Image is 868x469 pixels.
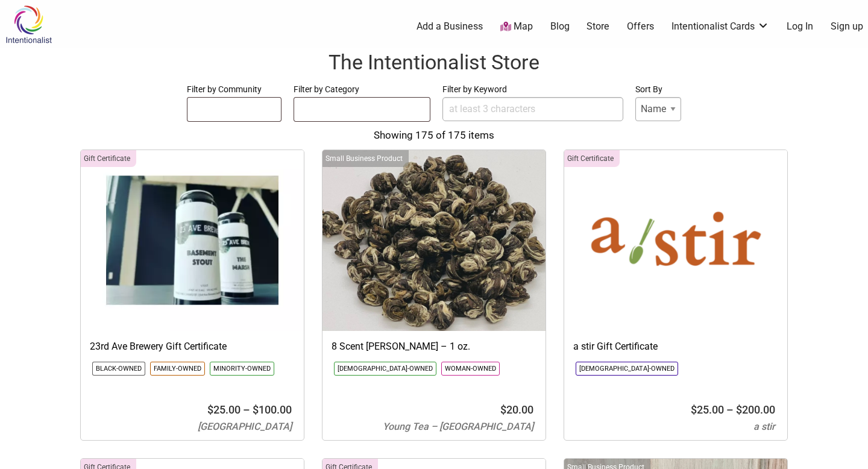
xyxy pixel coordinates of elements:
[12,48,856,77] h1: The Intentionalist Store
[635,82,681,97] label: Sort By
[322,150,546,331] img: Young Tea 8 Scent Jasmine Green Pearl
[81,150,136,167] div: Click to show only this category
[587,20,609,33] a: Store
[576,362,678,376] li: Click to show only this community
[441,362,500,376] li: Click to show only this community
[12,128,856,143] div: Showing 175 of 175 items
[150,362,205,376] li: Click to show only this community
[500,403,506,416] span: $
[550,20,570,33] a: Blog
[753,421,775,432] span: a stir
[90,340,295,353] h3: 23rd Ave Brewery Gift Certificate
[442,97,623,121] input: at least 3 characters
[334,362,436,376] li: Click to show only this community
[253,403,292,416] bdi: 100.00
[207,403,213,416] span: $
[627,20,654,33] a: Offers
[243,403,250,416] span: –
[207,403,241,416] bdi: 25.00
[691,403,697,416] span: $
[332,340,536,353] h3: 8 Scent [PERSON_NAME] – 1 oz.
[831,20,863,33] a: Sign up
[417,20,483,33] a: Add a Business
[294,82,430,97] label: Filter by Category
[187,82,281,97] label: Filter by Community
[736,403,742,416] span: $
[253,403,259,416] span: $
[500,20,533,34] a: Map
[726,403,734,416] span: –
[442,82,623,97] label: Filter by Keyword
[500,403,533,416] bdi: 20.00
[564,150,620,167] div: Click to show only this category
[671,20,769,33] a: Intentionalist Cards
[573,340,778,353] h3: a stir Gift Certificate
[322,150,409,167] div: Click to show only this category
[691,403,724,416] bdi: 25.00
[92,362,145,376] li: Click to show only this community
[736,403,775,416] bdi: 200.00
[210,362,274,376] li: Click to show only this community
[383,421,533,432] span: Young Tea – [GEOGRAPHIC_DATA]
[198,421,292,432] span: [GEOGRAPHIC_DATA]
[787,20,813,33] a: Log In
